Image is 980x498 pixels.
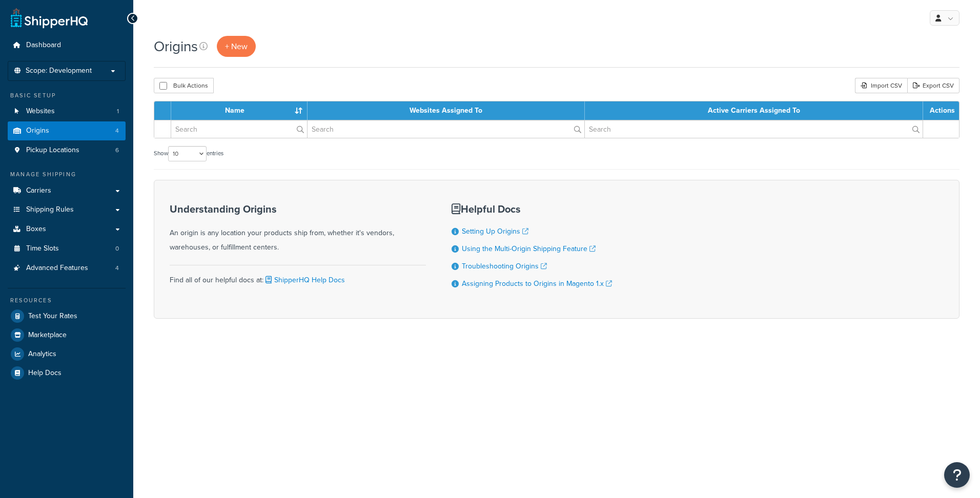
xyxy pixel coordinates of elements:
[263,275,345,285] a: ShipperHQ Help Docs
[8,141,126,160] a: Pickup Locations 6
[8,121,126,140] li: Origins
[117,107,119,116] span: 1
[8,307,126,325] a: Test Your Rates
[115,264,119,273] span: 4
[168,146,207,161] select: Showentries
[462,243,596,254] a: Using the Multi-Origin Shipping Feature
[26,67,92,75] span: Scope: Development
[26,41,61,50] span: Dashboard
[217,36,256,57] a: + New
[28,331,67,340] span: Marketplace
[8,200,126,219] a: Shipping Rules
[26,186,51,195] span: Carriers
[907,78,959,93] a: Export CSV
[115,244,119,253] span: 0
[8,141,126,160] li: Pickup Locations
[154,36,198,56] h1: Origins
[8,239,126,258] a: Time Slots 0
[585,120,923,138] input: Search
[8,239,126,258] li: Time Slots
[462,226,528,237] a: Setting Up Origins
[8,326,126,344] a: Marketplace
[170,265,426,287] div: Find all of our helpful docs at:
[171,101,308,120] th: Name
[462,278,612,289] a: Assigning Products to Origins in Magento 1.x
[154,78,214,93] button: Bulk Actions
[28,312,77,321] span: Test Your Rates
[8,36,126,55] a: Dashboard
[8,364,126,382] a: Help Docs
[308,101,585,120] th: Websites Assigned To
[923,101,959,120] th: Actions
[8,345,126,363] a: Analytics
[170,203,426,215] h3: Understanding Origins
[452,203,612,215] h3: Helpful Docs
[170,203,426,255] div: An origin is any location your products ship from, whether it's vendors, warehouses, or fulfillme...
[115,127,119,135] span: 4
[28,369,62,378] span: Help Docs
[26,264,88,273] span: Advanced Features
[855,78,907,93] div: Import CSV
[8,170,126,179] div: Manage Shipping
[8,259,126,278] a: Advanced Features 4
[8,296,126,305] div: Resources
[26,107,55,116] span: Websites
[8,102,126,121] li: Websites
[8,181,126,200] a: Carriers
[26,225,46,234] span: Boxes
[308,120,584,138] input: Search
[26,146,79,155] span: Pickup Locations
[225,40,248,52] span: + New
[171,120,307,138] input: Search
[115,146,119,155] span: 6
[462,261,547,272] a: Troubleshooting Origins
[11,8,88,28] a: ShipperHQ Home
[944,462,970,488] button: Open Resource Center
[26,244,59,253] span: Time Slots
[8,121,126,140] a: Origins 4
[8,220,126,239] a: Boxes
[26,205,74,214] span: Shipping Rules
[154,146,223,161] label: Show entries
[8,102,126,121] a: Websites 1
[26,127,49,135] span: Origins
[585,101,923,120] th: Active Carriers Assigned To
[8,259,126,278] li: Advanced Features
[8,91,126,100] div: Basic Setup
[28,350,56,359] span: Analytics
